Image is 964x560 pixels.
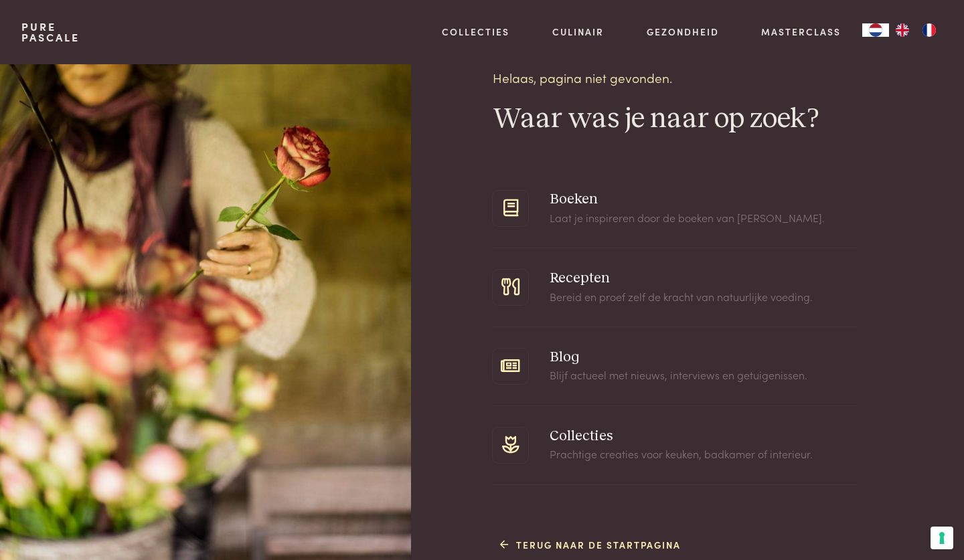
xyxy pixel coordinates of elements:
a: Gezondheid [647,25,719,39]
button: Uw voorkeuren voor toestemming voor trackingtechnologieën [931,527,953,549]
a: Recepten [550,271,610,286]
a: Collecties [442,25,509,39]
a: Culinair [552,25,604,39]
a: FR [916,23,943,37]
ul: Language list [889,23,943,37]
a: Terug naar de startpagina [500,538,681,552]
a: Masterclass [761,25,841,39]
h2: Waar was je naar op zoek? [493,102,857,137]
a: EN [889,23,916,37]
a: Boeken [550,192,598,207]
p: Helaas, pagina niet gevonden. [493,68,672,88]
a: Collecties [550,429,613,444]
a: NL [862,23,889,37]
div: Language [862,23,889,37]
aside: Language selected: Nederlands [862,23,943,37]
a: PurePascale [21,21,80,43]
a: Blog [550,350,579,365]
